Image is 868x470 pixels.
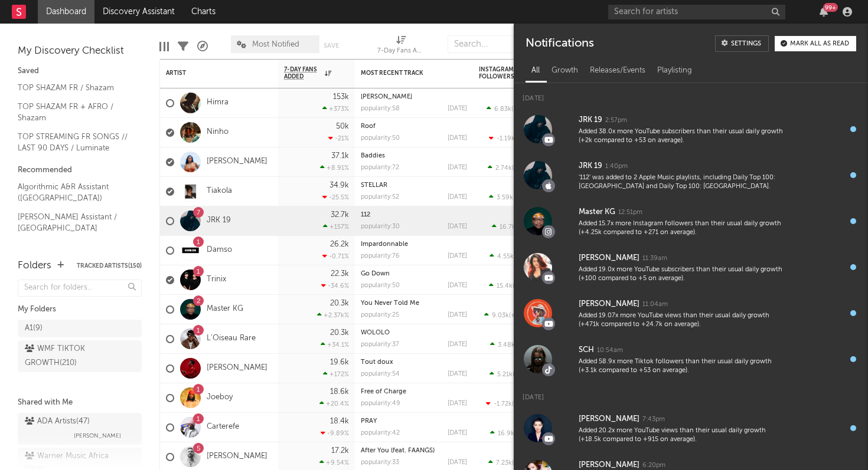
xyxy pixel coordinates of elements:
button: 99+ [820,7,828,17]
a: TOP SHAZAM FR / Shazam [18,81,130,94]
a: Roof [361,123,376,130]
div: 20.3k [330,300,349,307]
div: ( ) [489,282,538,290]
div: 99 + [823,3,838,12]
div: 2:57pm [605,116,627,125]
div: popularity: 76 [361,253,400,259]
button: Mark all as read [775,36,856,51]
div: Recommended [18,163,142,178]
input: Search for artists [608,5,785,19]
div: popularity: 50 [361,135,400,142]
a: Tout doux [361,359,393,366]
div: [DATE] [448,341,467,348]
div: ( ) [490,341,538,349]
a: JRK 192:57pmAdded 38.0x more YouTube subscribers than their usual daily growth (+2k compared to +... [514,106,868,152]
div: ( ) [490,429,538,437]
a: Joeboy [207,393,233,403]
div: ADA Artists ( 47 ) [25,415,90,429]
div: [DATE] [448,400,467,407]
div: ( ) [488,459,538,466]
div: popularity: 52 [361,194,399,201]
div: 32.7k [331,211,349,219]
div: SCH [579,343,594,357]
a: TOP SHAZAM FR + AFRO / Shazam [18,100,130,124]
div: [DATE] [448,165,467,171]
div: 1:40pm [605,162,628,171]
div: ( ) [489,134,538,142]
div: My Discovery Checklist [18,44,142,58]
a: JRK 19 [207,216,231,226]
a: L'Oiseau Rare [207,334,256,344]
div: Notifications [526,35,593,52]
a: TOP STREAMING FR SONGS // LAST 90 DAYS / Luminate [18,130,130,155]
div: WOLOLO [361,330,467,336]
div: [DATE] [448,194,467,201]
div: Shared with Me [18,396,142,410]
div: [PERSON_NAME] [579,297,639,311]
div: ( ) [488,164,538,172]
a: JRK 191:40pm'112' was added to 2 Apple Music playlists, including Daily Top 100: [GEOGRAPHIC_DATA... [514,152,868,198]
a: A1(9) [18,320,142,337]
div: 6:20pm [642,461,665,470]
div: 11:39am [642,254,667,263]
span: 15.4k [497,283,513,290]
div: 20.3k [330,329,349,337]
div: +8.91 % [320,164,349,172]
a: Baddies [361,153,385,159]
div: Added 20.2x more YouTube views than their usual daily growth (+18.5k compared to +915 on average). [579,426,787,445]
div: -9.89 % [321,429,349,437]
div: 18.6k [330,388,349,396]
span: 6.83k [494,106,511,113]
div: Most Recent Track [361,70,449,77]
a: [PERSON_NAME]11:39amAdded 19.0x more YouTube subscribers than their usual daily growth (+100 comp... [514,244,868,290]
div: Tout doux [361,359,467,366]
span: 3.48k [498,342,515,349]
a: [PERSON_NAME] [207,452,267,462]
span: 2.74k [495,165,512,172]
div: 7:43pm [642,415,665,424]
div: ( ) [487,105,538,113]
div: STELLAR [361,182,467,189]
a: Go Down [361,271,390,277]
div: 11:04am [642,300,668,309]
div: Added 19.0x more YouTube subscribers than their usual daily growth (+100 compared to +5 on average). [579,265,787,284]
button: Save [324,42,339,49]
div: [DATE] [448,253,467,259]
div: [DATE] [448,312,467,318]
div: ( ) [486,400,538,407]
div: Baddies [361,153,467,159]
div: popularity: 25 [361,312,399,318]
div: Added 15.7x more Instagram followers than their usual daily growth (+4.25k compared to +271 on av... [579,219,787,238]
div: 18.4k [330,418,349,425]
div: WMF TIKTOK GROWTH ( 210 ) [25,342,108,370]
div: Folders [18,259,51,273]
a: Master KG12:51pmAdded 15.7x more Instagram followers than their usual daily growth (+4.25k compar... [514,198,868,244]
div: [DATE] [448,106,467,112]
a: Free of Charge [361,389,406,395]
div: [PERSON_NAME] [579,412,639,426]
div: PRAY [361,418,467,425]
div: 7-Day Fans Added (7-Day Fans Added) [377,29,425,64]
a: SCH10:54amAdded 58.9x more Tiktok followers than their usual daily growth (+3.1k compared to +53 ... [514,336,868,382]
div: Saved [18,64,142,78]
div: JRK 19 [579,113,602,127]
span: -1.72k [494,401,512,407]
div: 50k [336,123,349,130]
div: +172 % [323,370,349,378]
span: 4.55k [497,254,514,260]
div: Mark all as read [790,41,849,47]
div: [DATE] [448,371,467,377]
div: 19.6k [330,359,349,366]
div: -21 % [328,134,349,142]
button: Tracked Artists(150) [77,263,142,269]
a: WMF TIKTOK GROWTH(210) [18,340,142,372]
div: Artist [166,70,254,77]
div: You Never Told Me [361,300,467,307]
div: +20.4 % [319,400,349,407]
div: 34.9k [329,182,349,189]
div: 112 [361,212,467,218]
a: [PERSON_NAME]7:43pmAdded 20.2x more YouTube views than their usual daily growth (+18.5k compared ... [514,405,868,451]
div: popularity: 49 [361,400,400,407]
div: [DATE] [514,382,868,405]
a: STELLAR [361,182,387,189]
